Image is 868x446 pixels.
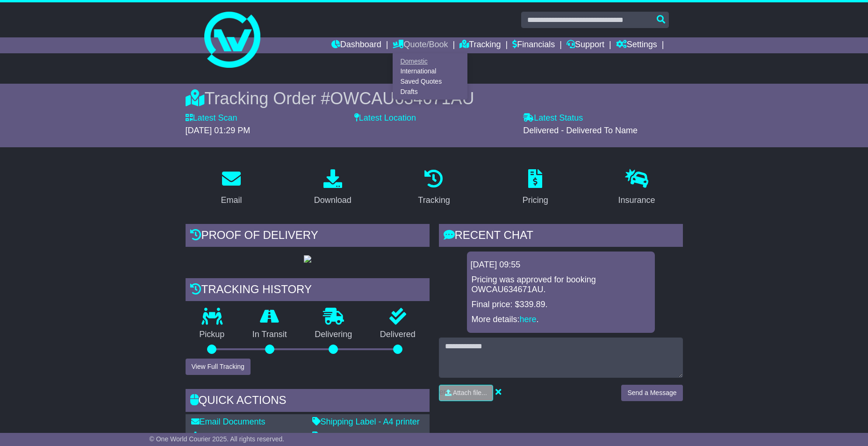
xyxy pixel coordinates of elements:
[472,300,650,310] p: Final price: $339.89.
[459,37,501,53] a: Tracking
[516,166,554,210] a: Pricing
[393,37,448,53] a: Quote/Book
[512,37,555,53] a: Financials
[191,417,265,426] a: Email Documents
[186,389,430,414] div: Quick Actions
[186,126,251,135] span: [DATE] 01:29 PM
[439,224,683,249] div: RECENT CHAT
[520,315,537,324] a: here
[393,66,467,77] a: International
[304,255,311,263] img: GetPodImage
[616,37,657,53] a: Settings
[393,77,467,87] a: Saved Quotes
[308,166,358,210] a: Download
[331,37,381,53] a: Dashboard
[186,359,251,375] button: View Full Tracking
[312,417,420,426] a: Shipping Label - A4 printer
[186,88,683,108] div: Tracking Order #
[393,56,467,66] a: Domestic
[186,224,430,249] div: Proof of Delivery
[191,432,282,441] a: Download Documents
[418,194,450,207] div: Tracking
[221,194,242,207] div: Email
[472,315,650,325] p: More details: .
[393,53,467,100] div: Quote/Book
[472,275,650,295] p: Pricing was approved for booking OWCAU634671AU.
[612,166,661,210] a: Insurance
[567,37,604,53] a: Support
[215,166,248,210] a: Email
[354,113,416,123] label: Latest Location
[523,194,548,207] div: Pricing
[366,330,430,340] p: Delivered
[330,89,474,108] span: OWCAU634671AU
[618,194,655,207] div: Insurance
[186,330,239,340] p: Pickup
[523,126,638,135] span: Delivered - Delivered To Name
[471,260,651,270] div: [DATE] 09:55
[301,330,366,340] p: Delivering
[523,113,583,123] label: Latest Status
[393,86,467,97] a: Drafts
[186,278,430,303] div: Tracking history
[186,113,237,123] label: Latest Scan
[238,330,301,340] p: In Transit
[150,435,285,443] span: © One World Courier 2025. All rights reserved.
[314,194,352,207] div: Download
[621,385,682,401] button: Send a Message
[412,166,456,210] a: Tracking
